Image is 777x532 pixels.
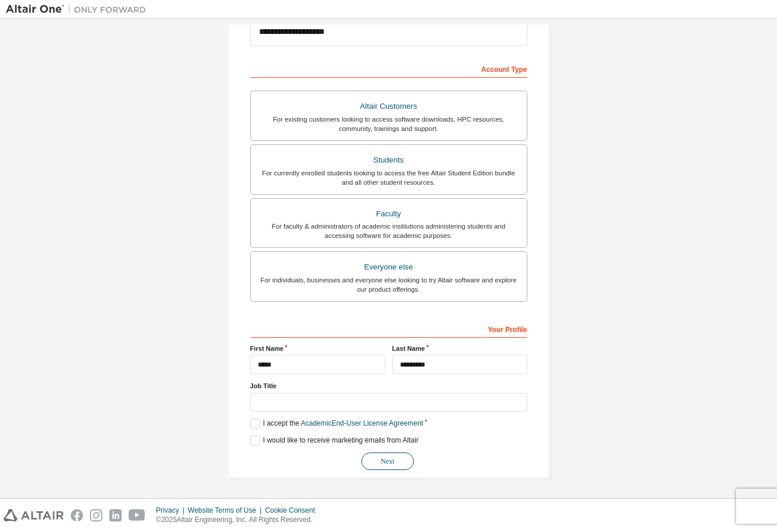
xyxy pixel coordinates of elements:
[6,4,152,15] img: Altair One
[258,152,520,168] div: Students
[258,206,520,222] div: Faculty
[4,509,64,521] img: altair_logo.svg
[361,452,414,470] button: Next
[250,344,385,353] label: First Name
[109,509,122,521] img: linkedin.svg
[156,506,188,515] div: Privacy
[129,509,146,521] img: youtube.svg
[301,419,423,427] a: Academic End-User License Agreement
[258,115,520,133] div: For existing customers looking to access software downloads, HPC resources, community, trainings ...
[392,344,527,353] label: Last Name
[250,419,423,429] label: I accept the
[258,259,520,275] div: Everyone else
[258,275,520,294] div: For individuals, businesses and everyone else looking to try Altair software and explore our prod...
[250,381,527,391] label: Job Title
[90,509,102,521] img: instagram.svg
[71,509,83,521] img: facebook.svg
[250,436,419,445] label: I would like to receive marketing emails from Altair
[258,222,520,240] div: For faculty & administrators of academic institutions administering students and accessing softwa...
[258,168,520,187] div: For currently enrolled students looking to access the free Altair Student Edition bundle and all ...
[265,506,322,515] div: Cookie Consent
[250,319,527,338] div: Your Profile
[188,506,265,515] div: Website Terms of Use
[156,515,322,525] p: © 2025 Altair Engineering, Inc. All Rights Reserved.
[258,98,520,115] div: Altair Customers
[250,59,527,78] div: Account Type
